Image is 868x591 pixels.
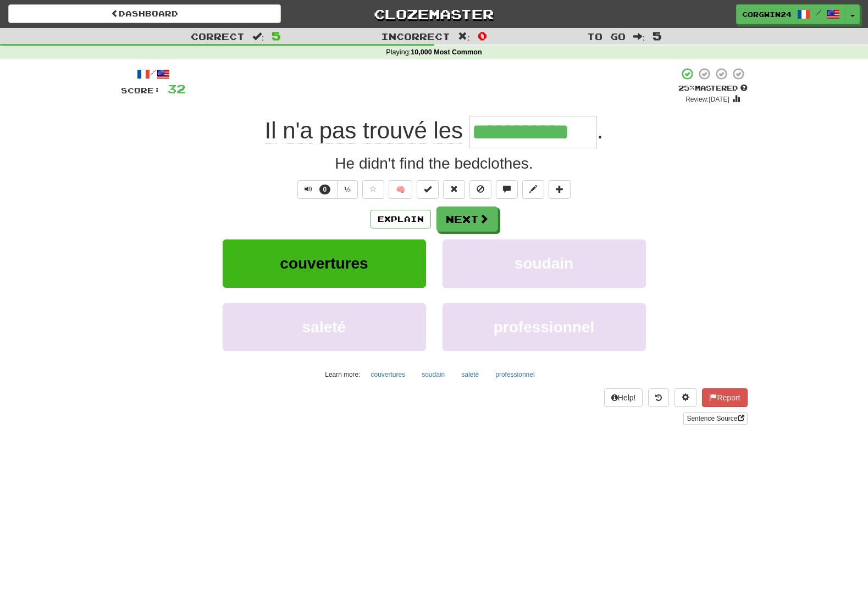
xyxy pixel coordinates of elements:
[252,32,264,41] span: :
[411,48,482,56] strong: 10,000 Most Common
[436,207,498,232] button: Next
[458,32,470,41] span: :
[362,180,384,199] button: Favorite sentence (alt+f)
[302,319,346,336] span: saleté
[478,29,487,42] span: 0
[678,83,695,92] span: 25 %
[223,239,426,287] button: couvertures
[191,31,245,42] span: Correct
[283,118,313,144] span: n'a
[736,4,846,24] a: corgwin24 /
[494,319,595,336] span: professionnel
[389,180,412,199] button: 🧠
[648,388,669,407] button: Round history (alt+y)
[587,31,626,42] span: To go
[816,9,821,16] span: /
[297,180,338,199] button: 0
[363,118,427,144] span: trouvé
[683,412,747,425] a: Sentence Source
[515,255,573,272] span: soudain
[469,180,491,199] button: Ignore sentence (alt+i)
[280,255,368,272] span: couvertures
[416,366,451,383] button: soudain
[325,371,360,378] small: Learn more:
[297,4,570,24] a: Clozemaster
[702,388,747,407] button: Report
[121,86,161,95] span: Score:
[121,67,186,81] div: /
[742,9,792,19] span: corgwin24
[489,366,540,383] button: professionnel
[685,96,729,103] small: Review: [DATE]
[337,180,358,199] button: ½
[443,239,646,287] button: soudain
[496,180,518,199] button: Discuss sentence (alt+u)
[265,118,277,144] span: Il
[223,303,426,351] button: saleté
[443,180,465,199] button: Reset to 0% Mastered (alt+r)
[319,185,331,194] span: 0
[597,118,604,143] span: .
[678,83,748,93] div: Mastered
[443,303,646,351] button: professionnel
[381,31,450,42] span: Incorrect
[653,29,662,42] span: 5
[455,366,485,383] button: saleté
[433,118,463,144] span: les
[272,29,281,42] span: 5
[549,180,571,199] button: Add to collection (alt+a)
[417,180,439,199] button: Set this sentence to 100% Mastered (alt+m)
[167,82,186,96] span: 32
[319,118,357,144] span: pas
[364,366,411,383] button: couvertures
[604,388,643,407] button: Help!
[121,153,748,175] div: He didn't find the bedclothes.
[633,32,645,41] span: :
[522,180,544,199] button: Edit sentence (alt+d)
[8,4,281,23] a: Dashboard
[295,180,358,199] div: Text-to-speech controls
[371,210,431,228] button: Explain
